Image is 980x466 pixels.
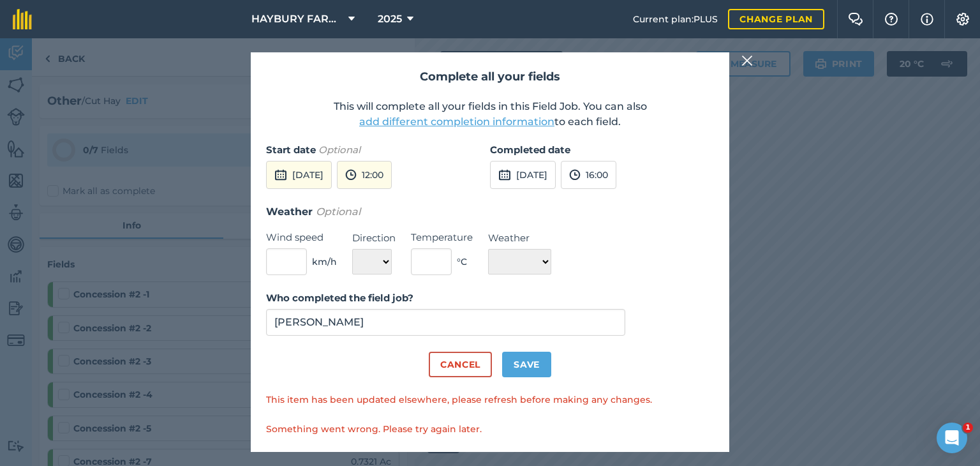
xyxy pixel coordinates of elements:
em: Optional [318,144,360,156]
img: svg+xml;base64,PD94bWwgdmVyc2lvbj0iMS4wIiBlbmNvZGluZz0idXRmLTgiPz4KPCEtLSBHZW5lcmF0b3I6IEFkb2JlIE... [498,167,511,183]
h3: Weather [266,204,714,220]
span: Current plan : PLUS [633,12,718,26]
label: Direction [352,230,396,246]
span: HAYBURY FARMS INC [251,11,343,27]
h2: Complete all your fields [266,68,714,86]
p: This item has been updated elsewhere, please refresh before making any changes. [266,393,714,407]
label: Wind speed [266,230,337,245]
p: This will complete all your fields in this Field Job. You can also to each field. [266,99,714,130]
button: add different completion information [359,114,554,130]
button: 12:00 [337,161,392,189]
button: [DATE] [266,161,332,189]
img: svg+xml;base64,PD94bWwgdmVyc2lvbj0iMS4wIiBlbmNvZGluZz0idXRmLTgiPz4KPCEtLSBHZW5lcmF0b3I6IEFkb2JlIE... [345,167,357,183]
span: 1 [963,423,973,433]
strong: Completed date [490,144,570,156]
button: Cancel [429,352,492,377]
img: svg+xml;base64,PHN2ZyB4bWxucz0iaHR0cDovL3d3dy53My5vcmcvMjAwMC9zdmciIHdpZHRoPSIyMiIgaGVpZ2h0PSIzMC... [741,53,753,68]
img: svg+xml;base64,PHN2ZyB4bWxucz0iaHR0cDovL3d3dy53My5vcmcvMjAwMC9zdmciIHdpZHRoPSIxNyIgaGVpZ2h0PSIxNy... [921,11,933,27]
strong: Start date [266,144,316,156]
label: Weather [488,230,551,246]
span: 2025 [378,11,402,27]
img: svg+xml;base64,PD94bWwgdmVyc2lvbj0iMS4wIiBlbmNvZGluZz0idXRmLTgiPz4KPCEtLSBHZW5lcmF0b3I6IEFkb2JlIE... [274,167,287,183]
span: ° C [457,255,467,269]
strong: Who completed the field job? [266,292,413,304]
img: fieldmargin Logo [13,9,32,29]
img: A question mark icon [884,13,899,26]
button: [DATE] [490,161,556,189]
span: km/h [312,255,337,269]
img: Two speech bubbles overlapping with the left bubble in the forefront [848,13,863,26]
label: Temperature [411,230,473,245]
a: Change plan [728,9,824,29]
img: A cog icon [955,13,970,26]
img: svg+xml;base64,PD94bWwgdmVyc2lvbj0iMS4wIiBlbmNvZGluZz0idXRmLTgiPz4KPCEtLSBHZW5lcmF0b3I6IEFkb2JlIE... [569,167,581,183]
button: Save [502,352,551,377]
p: Something went wrong. Please try again later. [266,422,714,436]
iframe: Intercom live chat [937,423,967,453]
button: 16:00 [561,161,616,189]
em: Optional [316,206,360,218]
